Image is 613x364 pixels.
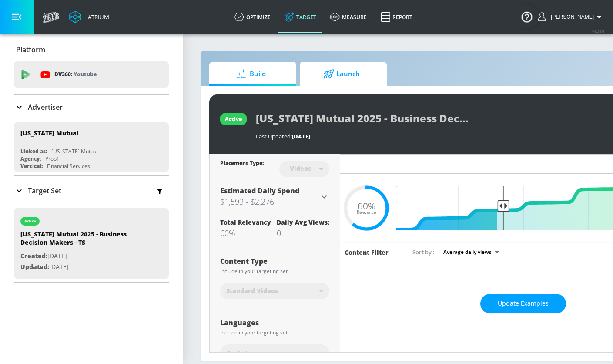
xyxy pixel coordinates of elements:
div: Languages [220,319,329,326]
div: [US_STATE] Mutual [51,148,98,155]
span: Launch [308,64,375,84]
div: active[US_STATE] Mutual 2025 - Business Decision Makers - TSCreated:[DATE]Updated:[DATE] [14,208,169,279]
span: 60% [358,201,375,210]
div: Estimated Daily Spend$1,593 - $2,276 [220,186,329,208]
div: Content Type [220,258,329,265]
h6: Content Filter [345,248,389,256]
span: English [227,349,249,357]
span: Sort by [412,248,435,256]
a: Atrium [69,10,109,24]
div: English [220,344,329,362]
span: Created: [20,252,47,260]
span: v 4.24.0 [592,29,604,34]
div: active [225,115,242,123]
p: Target Set [28,186,61,195]
span: Relevance [357,210,376,215]
div: Daily Avg Views: [277,218,329,226]
div: [US_STATE] Mutual [20,129,79,137]
div: [US_STATE] MutualLinked as:[US_STATE] MutualAgency:ProofVertical:Financial Services [14,122,169,172]
div: Atrium [84,13,109,21]
div: Videos [285,165,315,172]
div: 60% [220,228,271,238]
p: Platform [16,45,45,54]
a: Report [374,1,419,33]
div: Placement Type: [220,159,264,169]
div: Linked as: [20,148,47,155]
div: active [24,219,36,223]
div: DV360: Youtube [14,61,169,88]
div: Financial Services [47,162,90,170]
span: login as: maria.guzman@zefr.com [547,14,594,20]
div: Vertical: [20,162,43,170]
span: Updated: [20,263,49,271]
button: [PERSON_NAME] [538,12,604,22]
span: Update Examples [498,298,549,309]
div: Average daily views [439,246,502,258]
button: Open Resource Center [515,4,539,29]
div: Target Set [14,176,169,205]
div: Include in your targeting set [220,330,329,335]
span: [DATE] [292,132,310,140]
div: Include in your targeting set [220,269,329,274]
h3: $1,593 - $2,276 [220,195,319,208]
div: 0 [277,228,329,238]
span: Estimated Daily Spend [220,186,299,195]
div: Agency: [20,155,41,162]
p: Advertiser [28,102,63,112]
a: optimize [228,1,278,33]
div: Proof [45,155,58,162]
button: Update Examples [480,294,566,313]
span: Build [218,64,284,84]
p: [DATE] [20,251,142,262]
p: DV360: [54,70,97,79]
p: [DATE] [20,262,142,273]
div: Platform [14,37,169,62]
a: Target [278,1,323,33]
div: Advertiser [14,95,169,119]
div: [US_STATE] Mutual 2025 - Business Decision Makers - TS [20,230,142,251]
a: measure [323,1,374,33]
div: Total Relevancy [220,218,271,226]
p: Youtube [74,70,97,79]
span: Standard Videos [226,286,278,295]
